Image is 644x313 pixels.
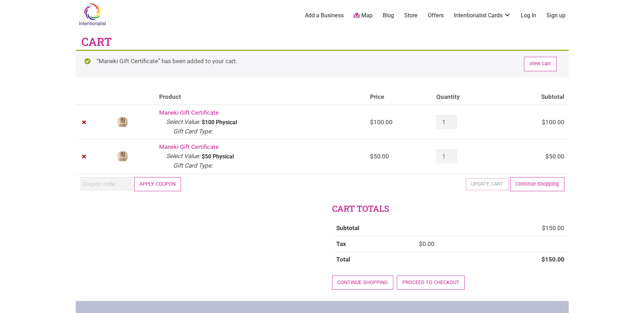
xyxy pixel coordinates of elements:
[80,152,89,161] a: Remove Maneki Gift Certificate from cart
[419,240,434,247] bdi: 0.00
[501,89,569,105] th: Subtotal
[366,89,432,105] th: Price
[216,120,237,125] p: Physical
[166,152,200,161] dt: Select Value:
[454,12,511,19] a: Intentionalist Cards
[332,276,394,290] a: Continue shopping
[542,256,545,263] span: $
[436,115,457,129] input: Product quantity
[432,89,501,105] th: Quantity
[524,57,557,71] a: View cart
[542,119,564,126] bdi: 100.00
[436,150,457,163] input: Product quantity
[545,153,549,160] span: $
[159,109,219,116] a: Maneki Gift Certificate
[117,151,128,162] img: Maneki Gift Certificate
[542,224,545,231] span: $
[76,50,569,77] div: “Maneki Gift Certificate” has been added to your cart.
[80,118,89,127] a: Remove Maneki Gift Certificate from cart
[134,177,181,192] button: Apply coupon
[213,154,234,159] p: Physical
[159,143,219,150] a: Maneki Gift Certificate
[404,12,418,19] a: Store
[332,236,415,252] th: Tax
[80,177,133,191] input: Coupon code
[81,34,112,50] h1: Cart
[155,89,366,105] th: Product
[370,153,389,160] bdi: 50.00
[370,119,393,126] bdi: 100.00
[542,224,564,231] bdi: 150.00
[305,12,344,19] a: Add a Business
[521,12,536,19] a: Log In
[332,252,415,267] th: Total
[332,221,415,236] th: Subtotal
[542,119,545,126] span: $
[545,153,564,160] bdi: 50.00
[370,119,374,126] span: $
[419,240,423,247] span: $
[76,3,109,26] img: Intentionalist
[173,161,213,170] dt: Gift Card Type:
[173,127,213,136] dt: Gift Card Type:
[202,120,214,125] p: $100
[166,118,200,127] dt: Select Value:
[202,154,211,159] p: $50
[117,116,128,128] img: Maneki Gift Certificate
[397,276,465,290] a: Proceed to checkout
[466,178,509,190] button: Update cart
[546,12,565,19] a: Sign up
[370,153,374,160] span: $
[510,177,564,192] a: Continue Shopping
[428,12,444,19] a: Offers
[383,12,394,19] a: Blog
[332,203,569,215] h2: Cart totals
[542,256,564,263] bdi: 150.00
[354,12,373,20] a: Map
